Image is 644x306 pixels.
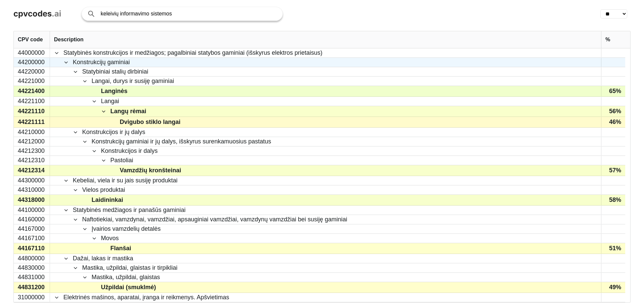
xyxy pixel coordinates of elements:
[82,215,347,224] span: Naftotiekiai, vamzdynai, vamzdžiai, apsauginiai vamzdžiai, vamzdynų vamzdžiai bei susiję gaminiai
[14,128,50,137] div: 44210000
[601,86,625,96] div: 65%
[601,165,625,176] div: 57%
[14,234,50,243] div: 44167100
[120,166,181,175] span: Vamzdžių kronšteinai
[14,293,50,302] div: 31000000
[110,244,131,253] span: Flanšai
[14,224,50,233] div: 44167000
[14,67,50,76] div: 44220000
[63,293,229,302] span: Elektrinės mašinos, aparatai, įranga ir reikmenys. Apšvietimas
[92,273,160,281] span: Mastika, užpildai, glaistas
[101,282,156,292] span: Užpildai (smuklmė)
[110,106,146,116] span: Langų rėmai
[73,176,177,185] span: Kebeliai, viela ir su jais susiję produktai
[18,37,43,43] span: CPV code
[14,273,50,282] div: 44831000
[14,254,50,263] div: 44800000
[14,86,50,96] div: 44221400
[14,165,50,176] div: 44212314
[14,206,50,215] div: 44100000
[14,243,50,254] div: 44167110
[14,137,50,146] div: 44212000
[92,137,271,146] span: Konstrukcijų gaminiai ir jų dalys, išskyrus surenkamuosius pastatus
[14,156,50,165] div: 44212310
[92,195,123,205] span: Laidininkai
[601,195,625,205] div: 58%
[101,234,119,243] span: Movos
[601,243,625,254] div: 51%
[54,37,84,43] span: Description
[82,264,177,272] span: Mastika, užpildai, glaistas ir tirpikliai
[14,185,50,194] div: 44310000
[73,206,185,214] span: Statybinės medžiagos ir panašūs gaminiai
[82,128,145,136] span: Konstrukcijos ir jų dalys
[14,58,50,67] div: 44200000
[101,7,276,20] input: Search products or services...
[13,9,61,19] a: cpvcodes.ai
[14,282,50,293] div: 44831200
[110,156,133,165] span: Pastoliai
[92,77,174,85] span: Langai, durys ir susiję gaminiai
[73,58,130,67] span: Konstrukcijų gaminiai
[13,9,52,18] span: cpvcodes
[14,176,50,185] div: 44300000
[14,146,50,156] div: 44212300
[14,263,50,272] div: 44830000
[14,106,50,117] div: 44221110
[101,97,119,105] span: Langai
[601,117,625,127] div: 46%
[101,147,158,155] span: Konstrukcijos ir dalys
[14,77,50,86] div: 44221000
[14,215,50,224] div: 44160000
[14,48,50,57] div: 44000000
[101,86,127,96] span: Langinės
[14,117,50,127] div: 44221111
[52,9,61,18] span: .ai
[82,186,125,194] span: Vielos produktai
[14,195,50,205] div: 44318000
[92,225,161,233] span: Įvairios vamzdelių detalės
[73,254,133,263] span: Dažai, lakas ir mastika
[82,68,148,76] span: Statybiniai stalių dirbiniai
[120,117,180,127] span: Dvigubo stiklo langai
[605,37,610,43] span: %
[14,97,50,106] div: 44221100
[63,49,322,57] span: Statybinės konstrukcijos ir medžiagos; pagalbiniai statybos gaminiai (išskyrus elektros prietaisus)
[601,106,625,117] div: 56%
